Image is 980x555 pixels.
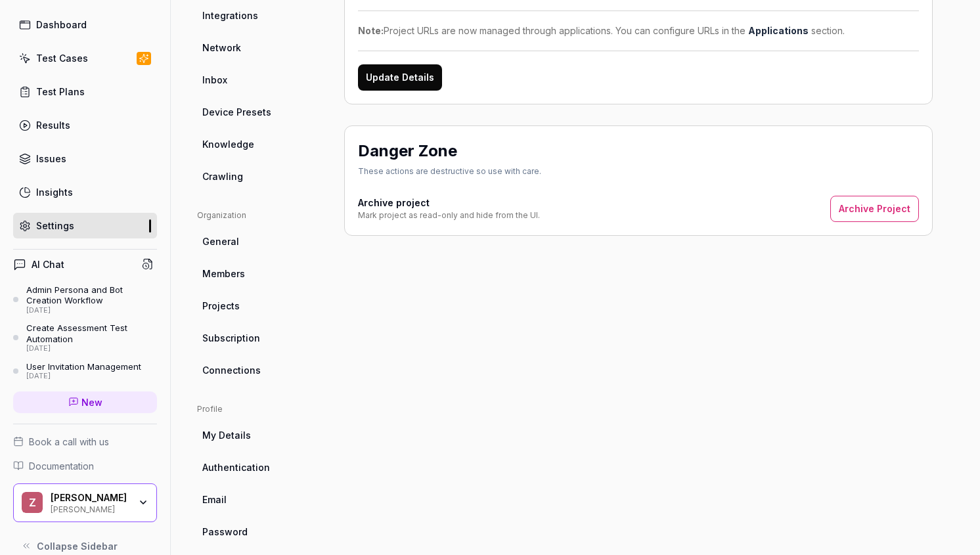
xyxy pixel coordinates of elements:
div: Create Assessment Test Automation [26,322,157,344]
div: Test Plans [36,85,85,99]
div: Dashboard [36,18,87,32]
span: Z [22,492,43,513]
span: My Details [202,428,251,442]
div: [DATE] [26,344,157,353]
span: Network [202,41,241,55]
div: [DATE] [26,372,141,381]
span: Collapse Sidebar [37,539,118,553]
a: My Details [197,423,323,447]
span: New [81,395,102,409]
h2: Danger Zone [358,139,457,163]
div: Project URLs are now managed through applications. You can configure URLs in the section. [358,24,919,37]
span: Members [202,267,245,280]
a: Network [197,35,323,60]
div: Organization [197,210,323,221]
strong: Note: [358,25,384,36]
button: Z[PERSON_NAME][PERSON_NAME] [13,483,157,523]
a: Members [197,261,323,286]
a: Crawling [197,164,323,189]
span: Integrations [202,9,258,22]
div: Admin Persona and Bot Creation Workflow [26,284,157,306]
span: Connections [202,363,261,377]
div: Test Cases [36,51,88,65]
a: Password [197,520,323,544]
div: Profile [197,403,323,415]
a: Email [197,487,323,512]
a: Test Cases [13,45,157,71]
a: Test Plans [13,79,157,104]
span: Crawling [202,169,243,183]
div: Results [36,118,70,132]
div: User Invitation Management [26,361,141,372]
div: Mark project as read-only and hide from the UI. [358,210,540,221]
a: User Invitation Management[DATE] [13,361,157,381]
a: Dashboard [13,12,157,37]
a: Inbox [197,68,323,92]
a: Settings [13,213,157,238]
div: Zell [51,492,129,504]
div: [DATE] [26,306,157,315]
button: Archive Project [830,196,919,222]
div: Issues [36,152,66,166]
span: Book a call with us [29,435,109,449]
div: These actions are destructive so use with care. [358,166,541,177]
a: Projects [197,294,323,318]
a: Authentication [197,455,323,479]
a: New [13,391,157,413]
a: Results [13,112,157,138]
span: Projects [202,299,240,313]
a: Integrations [197,3,323,28]
a: Book a call with us [13,435,157,449]
span: Password [202,525,248,539]
span: Inbox [202,73,227,87]
a: Insights [13,179,157,205]
h4: AI Chat [32,257,64,271]
h4: Archive project [358,196,540,210]
span: Email [202,493,227,506]
a: Create Assessment Test Automation[DATE] [13,322,157,353]
span: Device Presets [202,105,271,119]
span: Knowledge [202,137,254,151]
a: General [197,229,323,254]
a: Applications [748,25,809,36]
div: [PERSON_NAME] [51,503,129,514]
span: Subscription [202,331,260,345]
span: General [202,234,239,248]
button: Update Details [358,64,442,91]
span: Authentication [202,460,270,474]
a: Connections [197,358,323,382]
div: Settings [36,219,74,233]
div: Insights [36,185,73,199]
a: Knowledge [197,132,323,156]
span: Documentation [29,459,94,473]
a: Device Presets [197,100,323,124]
a: Issues [13,146,157,171]
a: Admin Persona and Bot Creation Workflow[DATE] [13,284,157,315]
a: Subscription [197,326,323,350]
a: Documentation [13,459,157,473]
